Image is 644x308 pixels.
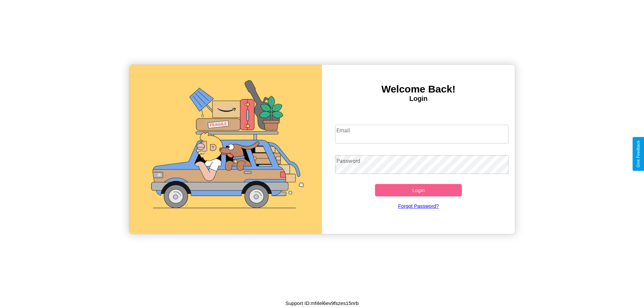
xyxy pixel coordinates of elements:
[375,184,462,196] button: Login
[332,196,505,215] a: Forgot Password?
[285,299,359,308] p: Support ID: mf4el6ev9fszes15nrb
[322,83,515,95] h3: Welcome Back!
[322,95,515,103] h4: Login
[636,140,641,168] div: Give Feedback
[129,65,322,234] img: gif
